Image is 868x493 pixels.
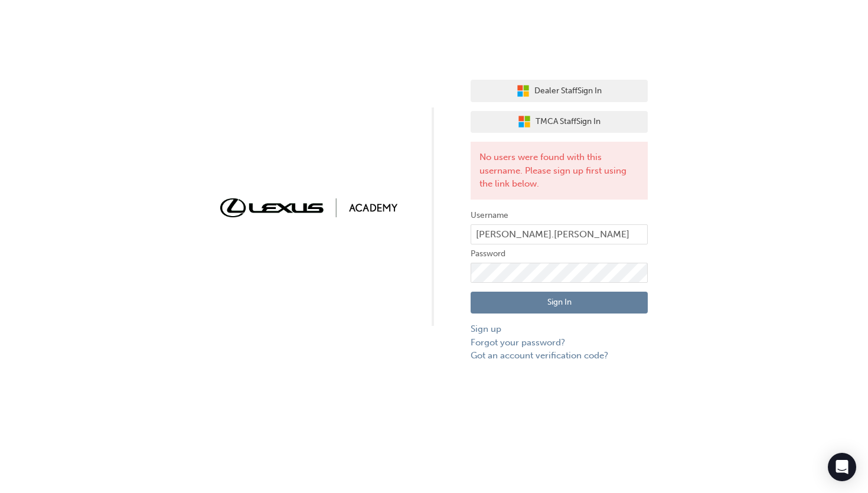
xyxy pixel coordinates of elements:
span: TMCA Staff Sign In [536,115,601,129]
button: Sign In [471,292,648,314]
a: Forgot your password? [471,336,648,350]
a: Sign up [471,322,648,336]
img: Trak [220,198,397,217]
a: Got an account verification code? [471,349,648,363]
button: Dealer StaffSign In [471,80,648,102]
div: No users were found with this username. Please sign up first using the link below. [471,142,648,200]
div: Open Intercom Messenger [828,453,856,481]
label: Password [471,247,648,261]
button: TMCA StaffSign In [471,111,648,133]
span: Dealer Staff Sign In [534,84,602,98]
label: Username [471,208,648,223]
input: Username [471,224,648,244]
